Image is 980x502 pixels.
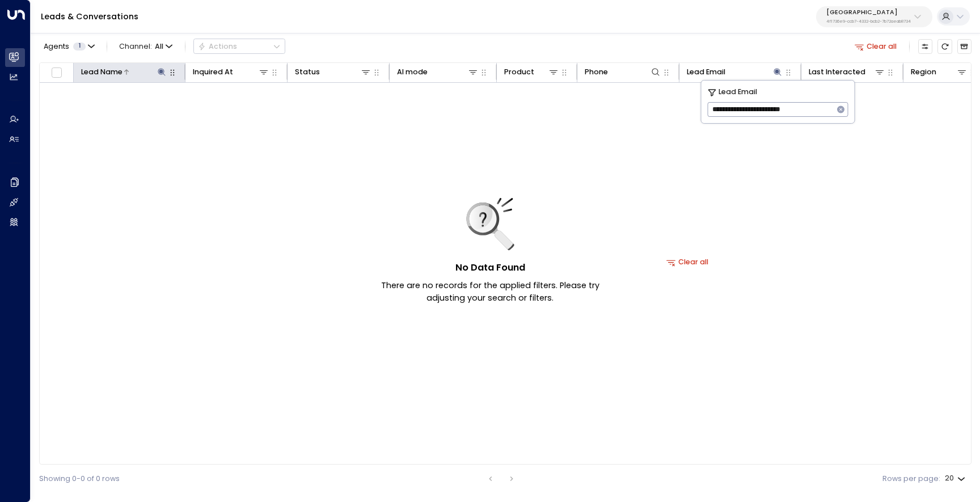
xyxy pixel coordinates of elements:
h5: No Data Found [455,261,525,275]
button: [GEOGRAPHIC_DATA]4f1736e9-ccb7-4332-bcb2-7b72aeab8734 [816,6,932,27]
div: AI mode [397,66,479,78]
button: Agents1 [39,39,98,53]
div: Phone [585,66,662,78]
div: Inquired At [193,66,233,78]
nav: pagination navigation [483,472,519,486]
span: Lead Email [719,86,757,98]
button: Channel:All [115,39,176,53]
button: Customize [918,39,932,53]
div: Lead Email [687,66,725,78]
button: Actions [193,39,285,54]
div: Showing 0-0 of 0 rows [39,474,120,484]
p: 4f1736e9-ccb7-4332-bcb2-7b72aeab8734 [826,19,911,24]
div: Phone [585,66,608,78]
div: Status [295,66,372,78]
div: 20 [945,471,968,486]
button: Archived Leads [957,39,971,53]
button: Clear all [662,255,713,269]
div: Last Interacted [809,66,886,78]
button: Clear all [851,39,901,53]
p: There are no records for the applied filters. Please try adjusting your search or filters. [362,280,618,304]
span: Refresh [937,39,952,53]
label: Rows per page: [882,474,940,484]
div: AI mode [397,66,428,78]
div: Last Interacted [809,66,865,78]
div: Actions [198,42,237,51]
p: [GEOGRAPHIC_DATA] [826,9,911,16]
span: Agents [44,43,69,50]
div: Region [911,66,968,78]
span: 1 [73,43,86,50]
div: Product [504,66,560,78]
span: Channel: [115,39,176,53]
div: Product [504,66,534,78]
div: Inquired At [193,66,270,78]
div: Lead Email [687,66,784,78]
div: Lead Name [81,66,122,78]
div: Lead Name [81,66,168,78]
div: Status [295,66,320,78]
span: All [155,43,163,50]
a: Leads & Conversations [41,11,138,22]
div: Button group with a nested menu [193,39,285,54]
div: Region [911,66,936,78]
span: Toggle select all [50,66,63,79]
